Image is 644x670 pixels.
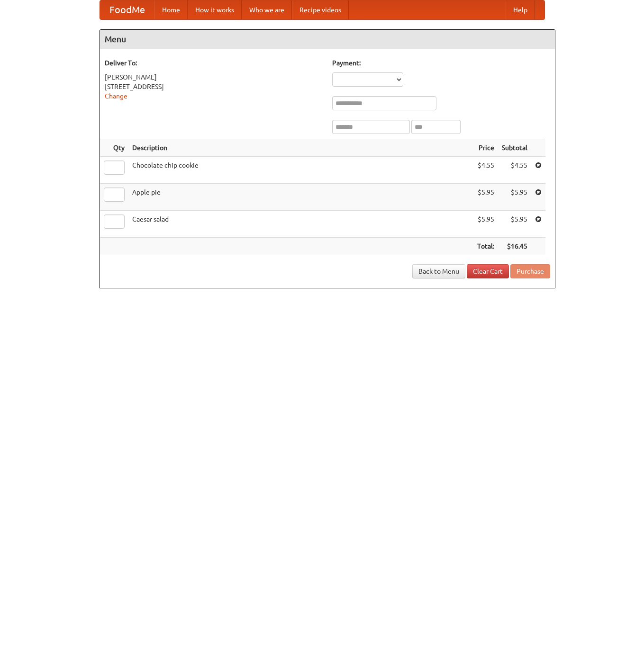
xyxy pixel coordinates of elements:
[506,0,535,19] a: Help
[128,157,473,184] td: Chocolate chip cookie
[105,72,323,82] div: [PERSON_NAME]
[498,157,531,184] td: $4.55
[188,0,242,19] a: How it works
[242,0,292,19] a: Who we are
[473,184,498,211] td: $5.95
[100,139,128,157] th: Qty
[154,0,188,19] a: Home
[473,238,498,255] th: Total:
[498,211,531,238] td: $5.95
[498,139,531,157] th: Subtotal
[105,82,323,91] div: [STREET_ADDRESS]
[412,264,465,278] a: Back to Menu
[100,0,154,19] a: FoodMe
[128,139,473,157] th: Description
[105,58,323,68] h5: Deliver To:
[510,264,550,278] button: Purchase
[467,264,509,278] a: Clear Cart
[128,184,473,211] td: Apple pie
[473,157,498,184] td: $4.55
[332,58,550,68] h5: Payment:
[473,211,498,238] td: $5.95
[498,184,531,211] td: $5.95
[498,238,531,255] th: $16.45
[128,211,473,238] td: Caesar salad
[292,0,349,19] a: Recipe videos
[105,92,127,100] a: Change
[100,30,555,49] h4: Menu
[473,139,498,157] th: Price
